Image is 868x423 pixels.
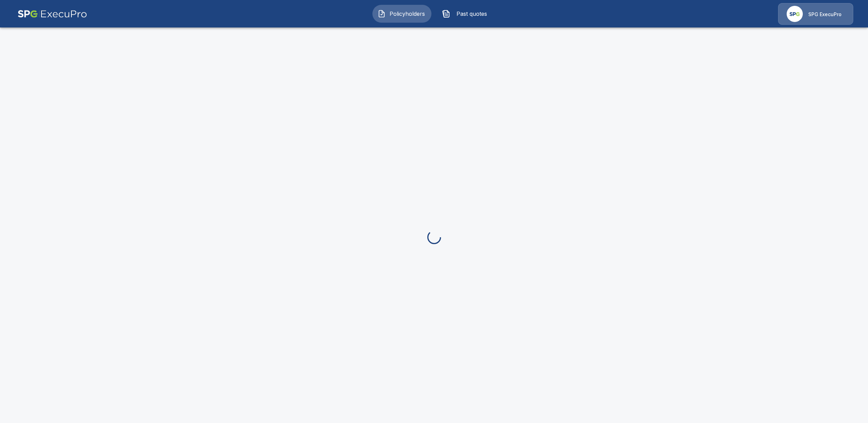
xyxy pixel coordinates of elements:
[378,10,386,18] img: Policyholders Icon
[437,5,496,23] button: Past quotes IconPast quotes
[372,5,431,23] button: Policyholders IconPolicyholders
[778,3,853,25] a: Agency IconSPG ExecuPro
[18,3,87,25] img: AA Logo
[453,10,491,18] span: Past quotes
[787,6,803,22] img: Agency Icon
[808,11,842,18] p: SPG ExecuPro
[389,10,426,18] span: Policyholders
[442,10,450,18] img: Past quotes Icon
